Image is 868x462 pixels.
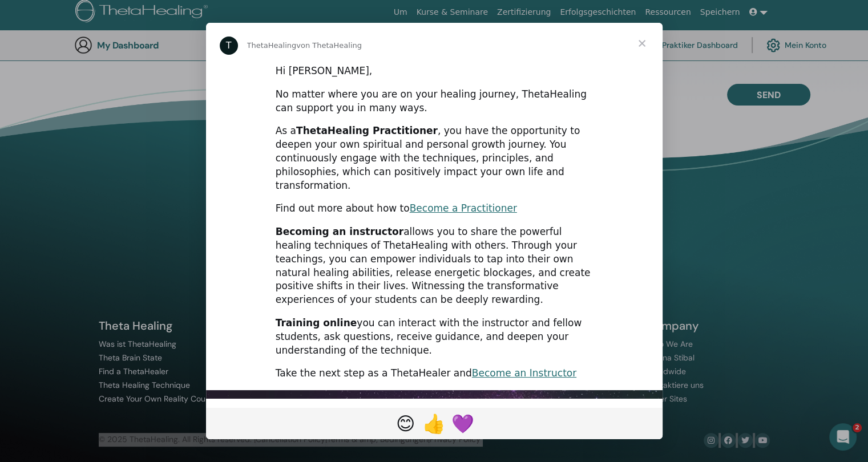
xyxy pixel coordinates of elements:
span: Schließen [621,23,663,64]
div: you can interact with the instructor and fellow students, ask questions, receive guidance, and de... [276,317,593,357]
span: purple heart reaction [449,410,477,437]
div: allows you to share the powerful healing techniques of ThetaHealing with others. Through your tea... [276,225,593,307]
span: von ThetaHealing [296,41,362,50]
div: Take the next step as a ThetaHealer and [276,367,593,380]
a: Become a Practitioner [410,202,517,214]
button: go back [7,5,29,26]
div: As a , you have the opportunity to deepen your own spiritual and personal growth journey. You con... [276,124,593,192]
b: Training online [276,317,357,329]
span: 😊 [396,413,415,435]
b: ThetaHealing Practitioner [296,125,438,136]
div: Hi [PERSON_NAME], [276,64,593,78]
div: No matter where you are on your healing journey, ThetaHealing can support you in many ways. [276,88,593,115]
span: 💜 [451,413,474,435]
span: 👍 [423,413,446,435]
div: Schließen [365,5,385,25]
span: ThetaHealing [247,41,297,50]
button: Fenster ausblenden [343,5,365,26]
a: Become an Instructor [472,367,576,379]
div: Profile image for ThetaHealing [220,37,238,55]
b: Becoming an instructor [276,226,403,237]
div: Find out more about how to [276,202,593,216]
span: thumbs up reaction [420,410,449,437]
span: blush reaction [391,410,420,437]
